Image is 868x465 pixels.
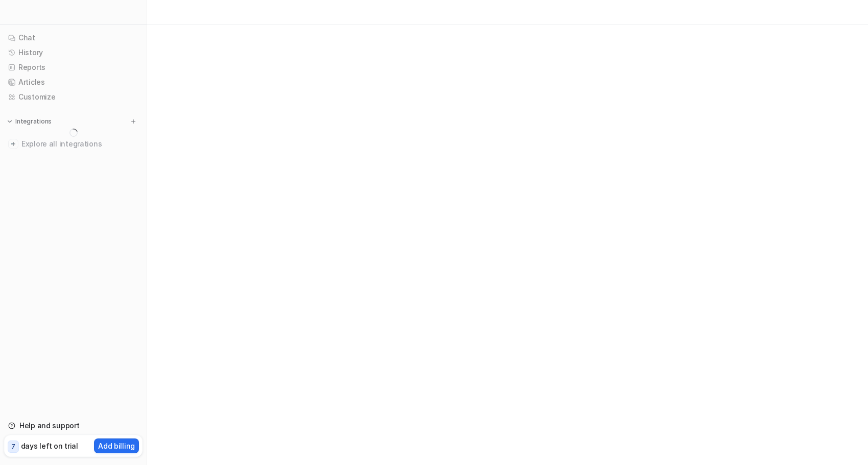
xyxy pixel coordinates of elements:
p: days left on trial [21,440,78,451]
button: Integrations [4,116,55,127]
img: menu_add.svg [130,118,137,125]
span: Explore all integrations [21,136,138,152]
a: Reports [4,60,143,75]
a: Chat [4,31,143,45]
a: Articles [4,75,143,89]
a: Explore all integrations [4,137,143,151]
img: explore all integrations [8,139,18,149]
button: Add billing [94,438,139,453]
img: expand menu [6,118,13,125]
p: 7 [11,442,15,451]
p: Integrations [15,117,52,126]
a: Customize [4,90,143,104]
a: History [4,45,143,60]
p: Add billing [98,440,135,451]
a: Help and support [4,419,143,433]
